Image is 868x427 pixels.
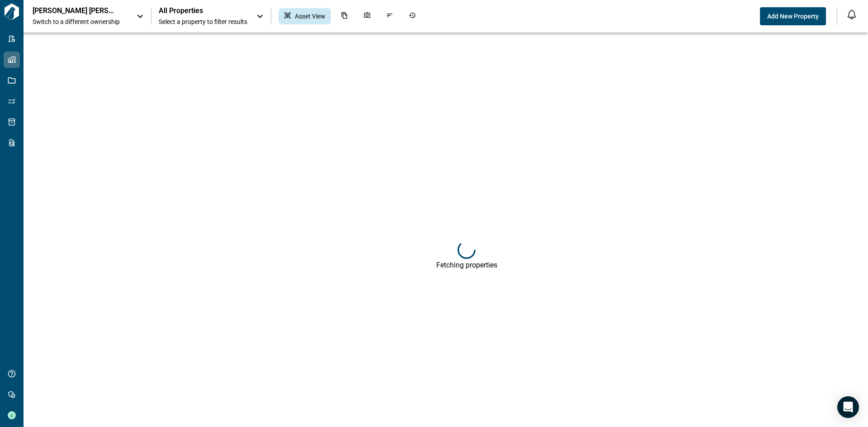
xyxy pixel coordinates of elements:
[760,7,826,25] button: Add New Property
[335,8,354,24] div: Documents
[159,17,247,26] span: Select a property to filter results
[837,396,859,418] div: Open Intercom Messenger
[358,8,376,24] div: Photos
[436,261,497,269] div: Fetching properties
[767,12,819,21] span: Add New Property
[33,6,114,15] p: [PERSON_NAME] [PERSON_NAME]
[381,8,399,24] div: Issues & Info
[844,7,859,22] button: Open notification feed
[159,6,247,15] span: All Properties
[278,8,331,24] div: Asset View
[403,8,421,24] div: Job History
[33,17,127,26] span: Switch to a different ownership
[295,12,325,21] span: Asset View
